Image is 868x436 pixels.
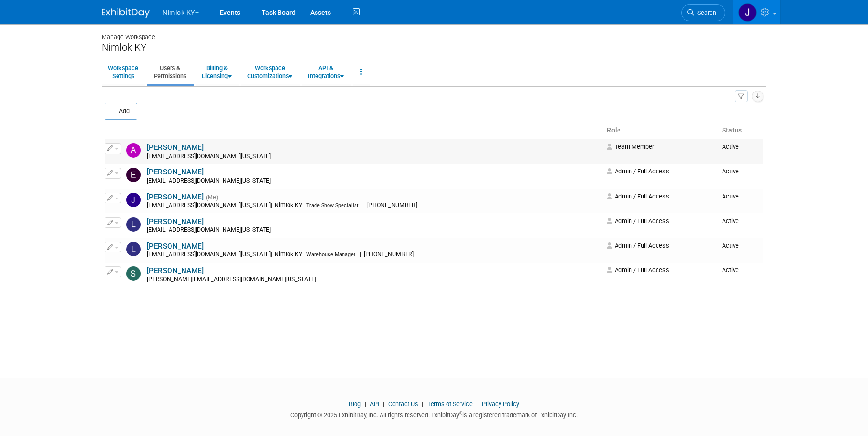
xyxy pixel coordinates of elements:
span: | [271,202,272,209]
div: Manage Workspace [102,24,766,41]
div: [EMAIL_ADDRESS][DOMAIN_NAME][US_STATE] [147,202,601,210]
a: [PERSON_NAME] [147,242,204,251]
a: WorkspaceSettings [102,60,145,84]
span: Admin / Full Access [607,266,669,274]
div: Nimlok KY [102,41,766,53]
a: Contact Us [388,400,418,408]
span: Trade Show Specialist [306,202,359,209]
span: [PHONE_NUMBER] [361,251,417,258]
span: Admin / Full Access [607,217,669,225]
span: Search [694,9,716,16]
a: Terms of Service [427,400,473,408]
div: [EMAIL_ADDRESS][DOMAIN_NAME][US_STATE] [147,226,601,234]
span: Nimlok KY [272,202,305,209]
a: API [370,400,379,408]
span: | [363,202,365,209]
span: Team Member [607,143,654,150]
div: [PERSON_NAME][EMAIL_ADDRESS][DOMAIN_NAME][US_STATE] [147,276,601,284]
a: Search [681,4,725,21]
span: Admin / Full Access [607,168,669,175]
span: Active [722,193,739,200]
span: | [360,251,361,258]
img: Jamie Dunn [738,3,757,22]
img: Luc Schaefer [126,242,141,256]
div: [EMAIL_ADDRESS][DOMAIN_NAME][US_STATE] [147,177,601,185]
span: Active [722,266,739,274]
span: (Me) [206,194,218,201]
span: | [420,400,426,408]
th: Status [718,122,763,139]
span: | [474,400,480,408]
img: ExhibitDay [102,8,150,18]
span: Nimlok KY [272,251,305,258]
img: Abby Theobald [126,143,141,158]
a: [PERSON_NAME] [147,217,204,226]
div: [EMAIL_ADDRESS][DOMAIN_NAME][US_STATE] [147,251,601,259]
a: Blog [349,400,361,408]
a: [PERSON_NAME] [147,193,204,201]
span: Admin / Full Access [607,193,669,200]
a: [PERSON_NAME] [147,266,204,275]
a: [PERSON_NAME] [147,143,204,152]
span: Active [722,143,739,150]
a: API &Integrations [302,60,350,84]
img: Elizabeth Griffin [126,168,141,182]
img: Jamie Dunn [126,193,141,207]
span: | [381,400,387,408]
img: Shannon Glasscock [126,266,141,281]
a: WorkspaceCustomizations [241,60,299,84]
a: [PERSON_NAME] [147,168,204,176]
a: Billing &Licensing [196,60,238,84]
img: Lisah Barbour [126,217,141,232]
th: Role [603,122,718,139]
span: Active [722,168,739,175]
sup: ® [459,411,462,416]
button: Add [105,103,137,120]
span: | [362,400,368,408]
span: Admin / Full Access [607,242,669,249]
span: | [271,251,272,258]
span: Warehouse Manager [306,251,355,258]
div: [EMAIL_ADDRESS][DOMAIN_NAME][US_STATE] [147,153,601,160]
span: Active [722,242,739,249]
a: Privacy Policy [482,400,519,408]
span: [PHONE_NUMBER] [365,202,420,209]
a: Users &Permissions [147,60,193,84]
span: Active [722,217,739,225]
